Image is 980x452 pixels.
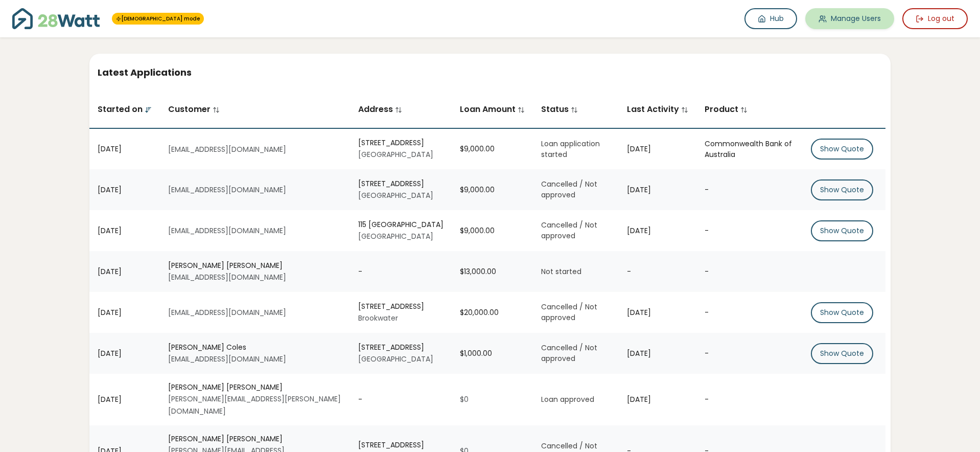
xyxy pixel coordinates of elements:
[811,343,873,364] button: Show Quote
[98,103,152,115] span: Started on
[705,266,795,277] div: -
[358,178,444,189] div: [STREET_ADDRESS]
[116,15,200,22] a: [DEMOGRAPHIC_DATA] mode
[358,354,433,364] small: [GEOGRAPHIC_DATA]
[12,8,100,29] img: 28Watt
[627,266,688,277] div: -
[460,266,525,277] div: $13,000.00
[168,382,342,393] div: [PERSON_NAME] [PERSON_NAME]
[811,220,873,241] button: Show Quote
[358,394,444,405] div: -
[541,179,597,200] span: Cancelled / Not approved
[705,103,748,115] span: Product
[358,301,444,312] div: [STREET_ADDRESS]
[705,185,795,195] div: -
[358,266,444,277] div: -
[358,231,433,241] small: [GEOGRAPHIC_DATA]
[705,139,795,160] div: Commonwealth Bank of Australia
[460,394,469,404] span: $0
[168,272,286,282] small: [EMAIL_ADDRESS][DOMAIN_NAME]
[627,185,688,195] div: [DATE]
[744,8,797,29] a: Hub
[541,394,594,404] span: Loan approved
[98,394,152,405] div: [DATE]
[358,342,444,353] div: [STREET_ADDRESS]
[541,139,600,160] span: Loan application started
[811,139,873,160] button: Show Quote
[541,220,597,241] span: Cancelled / Not approved
[460,225,525,236] div: $9,000.00
[541,266,581,277] span: Not started
[705,307,795,318] div: -
[98,185,152,195] div: [DATE]
[460,103,525,115] span: Loan Amount
[460,144,525,154] div: $9,000.00
[358,138,444,148] div: [STREET_ADDRESS]
[168,144,286,154] small: [EMAIL_ADDRESS][DOMAIN_NAME]
[168,342,342,353] div: [PERSON_NAME] Coles
[358,219,444,230] div: 115 [GEOGRAPHIC_DATA]
[98,266,152,277] div: [DATE]
[98,348,152,359] div: [DATE]
[627,307,688,318] div: [DATE]
[460,185,525,195] div: $9,000.00
[168,260,342,271] div: [PERSON_NAME] [PERSON_NAME]
[168,185,286,195] small: [EMAIL_ADDRESS][DOMAIN_NAME]
[627,103,688,115] span: Last Activity
[358,149,433,160] small: [GEOGRAPHIC_DATA]
[358,190,433,200] small: [GEOGRAPHIC_DATA]
[541,103,578,115] span: Status
[627,394,688,405] div: [DATE]
[705,394,795,405] div: -
[168,225,286,236] small: [EMAIL_ADDRESS][DOMAIN_NAME]
[358,313,398,323] small: Brookwater
[627,348,688,359] div: [DATE]
[358,103,402,115] span: Address
[541,302,597,323] span: Cancelled / Not approved
[98,225,152,236] div: [DATE]
[168,354,286,364] small: [EMAIL_ADDRESS][DOMAIN_NAME]
[168,394,341,416] small: [PERSON_NAME][EMAIL_ADDRESS][PERSON_NAME][DOMAIN_NAME]
[98,66,882,79] h5: Latest Applications
[168,103,220,115] span: Customer
[705,348,795,359] div: -
[168,307,286,318] small: [EMAIL_ADDRESS][DOMAIN_NAME]
[902,8,968,29] button: Log out
[705,225,795,236] div: -
[112,13,204,25] span: You're in 28Watt mode - full access to all features!
[168,434,342,444] div: [PERSON_NAME] [PERSON_NAME]
[627,144,688,154] div: [DATE]
[541,343,597,364] span: Cancelled / Not approved
[805,8,894,29] a: Manage Users
[627,225,688,236] div: [DATE]
[460,307,525,318] div: $20,000.00
[811,179,873,200] button: Show Quote
[358,440,444,450] div: [STREET_ADDRESS]
[98,144,152,154] div: [DATE]
[460,348,525,359] div: $1,000.00
[98,307,152,318] div: [DATE]
[811,302,873,323] button: Show Quote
